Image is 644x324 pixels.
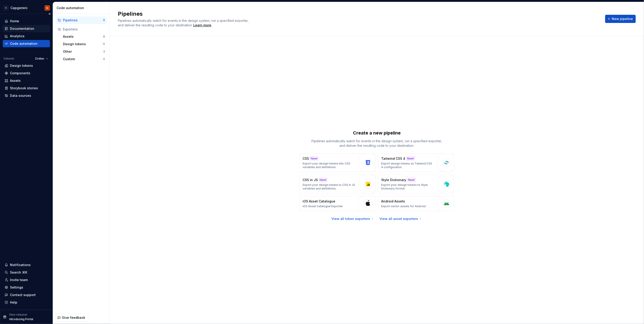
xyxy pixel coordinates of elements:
[300,196,375,211] button: iOS Asset CatalogueiOS Asset Catalogue Exporter
[10,93,31,98] div: Data sources
[381,162,434,169] p: Export design tokens as Tailwind CSS 4 configuration.
[605,15,636,23] button: New pipeline
[3,77,50,84] a: Assets
[3,92,50,99] a: Data sources
[319,178,327,182] div: New!
[380,217,422,221] a: View all asset exporters
[9,313,27,317] p: New release!
[103,35,105,38] div: 8
[303,178,318,182] p: CSS in JS
[309,139,445,148] p: Pipelines automatically watch for events in the design system, run a specified exporter, and deli...
[63,34,103,39] div: Assets
[303,183,356,190] p: Export your design tokens to CSS in JS variables and definitions.
[378,175,454,193] button: Style DictionaryNew!Export your design tokens to Style Dictionary format.
[10,71,30,75] div: Components
[118,19,249,27] span: Pipelines automatically watch for events in the design system, run a specified exporter, and deli...
[103,57,105,61] div: 0
[193,24,212,27] span: .
[118,10,600,17] h2: Pipelines
[46,11,53,17] button: Collapse sidebar
[303,199,335,204] p: iOS Asset Catalogue
[406,156,415,161] div: New!
[303,162,356,169] p: Export your design tokens into CSS variables and definitions.
[61,40,107,48] button: Design tokens11
[3,62,50,69] a: Design tokens
[10,26,34,31] div: Documentation
[381,204,426,208] p: Export vector assets for Android
[300,153,375,172] button: CSSNew!Export your design tokens into CSS variables and definitions.
[303,204,343,208] p: iOS Asset Catalogue Exporter
[61,55,107,63] button: Custom0
[3,291,50,299] button: Contact support
[310,156,318,161] div: New!
[10,293,36,297] div: Contact support
[63,27,105,32] div: Exporters
[3,276,50,284] a: Invite team
[10,86,38,90] div: Storybook stories
[3,40,50,47] a: Code automation
[193,23,211,27] a: Learn more
[10,300,17,305] div: Help
[62,315,85,320] span: Give feedback
[63,57,103,61] div: Custom
[3,70,50,77] a: Components
[10,270,27,275] div: Search ⌘K
[61,33,107,40] button: Assets8
[381,183,434,190] p: Export your design tokens to Style Dictionary format.
[10,285,23,290] div: Settings
[10,6,27,10] div: Capgemini
[353,130,401,136] p: Create a new pipeline
[9,317,33,321] p: Introducing Portal
[103,50,105,53] div: 3
[46,6,48,10] div: G
[381,156,405,161] p: Tailwind CSS 4
[3,5,9,11] div: C
[3,269,50,276] button: Search ⌘K
[103,18,105,22] div: 0
[300,175,375,193] button: CSS in JSNew!Export your design tokens to CSS in JS variables and definitions.
[63,49,103,54] div: Other
[35,57,44,60] span: Zodiac
[63,42,103,46] div: Design tokens
[378,153,454,172] button: Tailwind CSS 4New!Export design tokens as Tailwind CSS 4 configuration.
[3,32,50,40] a: Analytics
[3,261,50,269] button: Notifications
[10,263,31,267] div: Notifications
[407,178,416,182] div: New!
[56,17,107,24] button: Pipelines0
[378,196,454,211] button: Android AssetsExport vector assets for Android
[10,19,19,23] div: Home
[1,3,52,13] button: CCapgeminiG
[10,78,21,83] div: Assets
[3,299,50,306] button: Help
[33,55,50,62] button: Zodiac
[3,284,50,291] a: Settings
[103,42,105,46] div: 11
[381,199,405,204] p: Android Assets
[10,34,25,38] div: Analytics
[4,57,14,60] div: Dataset
[303,156,309,161] p: CSS
[57,6,108,10] div: Code automation
[3,17,50,25] a: Home
[332,217,374,221] a: View all token exporters
[10,278,28,282] div: Invite team
[381,178,406,182] p: Style Dictionary
[612,17,633,21] span: New pipeline
[55,314,88,322] button: Give feedback
[10,63,33,68] div: Design tokens
[10,41,37,46] div: Code automation
[61,48,107,55] button: Other3
[63,18,103,22] div: Pipelines
[3,85,50,92] a: Storybook stories
[3,25,50,32] a: Documentation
